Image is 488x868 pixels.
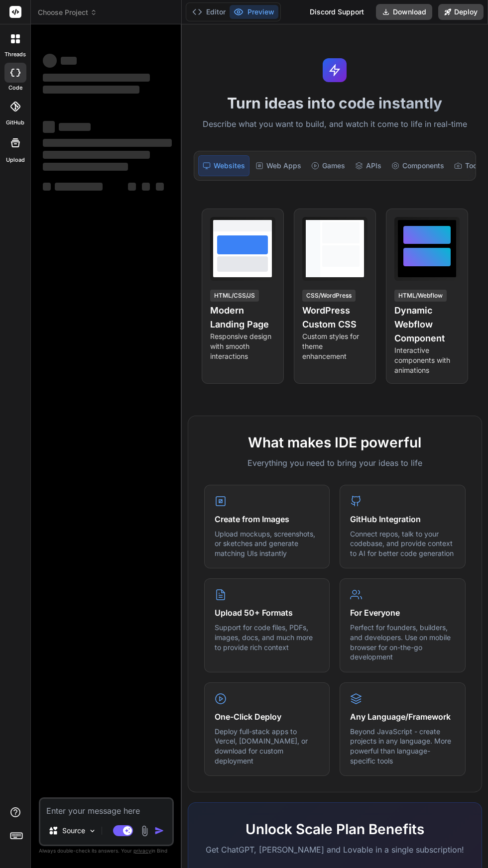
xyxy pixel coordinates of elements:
[251,155,305,176] div: Web Apps
[139,825,150,837] img: attachment
[43,139,172,147] span: ‌
[350,607,455,619] h4: For Everyone
[210,290,259,302] div: HTML/CSS/JS
[210,331,275,361] p: Responsive design with smooth interactions
[43,163,128,171] span: ‌
[394,304,460,345] h4: Dynamic Webflow Component
[43,183,51,191] span: ‌
[204,432,466,453] h2: What makes IDE powerful
[210,304,275,331] h4: Modern Landing Page
[4,50,26,59] label: threads
[188,94,482,112] h1: Turn ideas into code instantly
[43,121,55,133] span: ‌
[215,711,320,723] h4: One-Click Deploy
[88,827,97,835] img: Pick Models
[204,819,466,840] h2: Unlock Scale Plan Benefits
[198,155,249,176] div: Websites
[450,155,487,176] div: Tools
[215,607,320,619] h4: Upload 50+ Formats
[215,727,320,765] p: Deploy full-stack apps to Vercel, [DOMAIN_NAME], or download for custom deployment
[59,123,91,131] span: ‌
[350,623,455,661] p: Perfect for founders, builders, and developers. Use on mobile browser for on-the-go development
[376,4,432,20] button: Download
[215,623,320,652] p: Support for code files, PDFs, images, docs, and much more to provide rich context
[6,156,25,164] label: Upload
[302,290,356,302] div: CSS/WordPress
[62,826,85,836] p: Source
[43,151,150,159] span: ‌
[302,304,367,331] h4: WordPress Custom CSS
[350,513,455,525] h4: GitHub Integration
[350,529,455,558] p: Connect repos, talk to your codebase, and provide context to AI for better code generation
[307,155,349,176] div: Games
[204,457,466,469] p: Everything you need to bring your ideas to life
[61,57,77,65] span: ‌
[394,290,447,302] div: HTML/Webflow
[43,74,150,82] span: ‌
[43,86,139,94] span: ‌
[142,183,150,191] span: ‌
[215,513,320,525] h4: Create from Images
[188,118,482,131] p: Describe what you want to build, and watch it come to life in real-time
[43,54,57,68] span: ‌
[38,7,97,17] span: Choose Project
[302,331,367,361] p: Custom styles for theme enhancement
[351,155,385,176] div: APIs
[230,5,278,19] button: Preview
[156,183,164,191] span: ‌
[133,848,151,854] span: privacy
[8,84,22,92] label: code
[304,4,370,20] div: Discord Support
[350,711,455,723] h4: Any Language/Framework
[128,183,136,191] span: ‌
[215,529,320,558] p: Upload mockups, screenshots, or sketches and generate matching UIs instantly
[204,844,466,856] p: Get ChatGPT, [PERSON_NAME] and Lovable in a single subscription!
[39,846,174,856] p: Always double-check its answers. Your in Bind
[55,183,103,191] span: ‌
[394,345,460,375] p: Interactive components with animations
[154,826,164,836] img: icon
[6,118,24,127] label: GitHub
[350,727,455,765] p: Beyond JavaScript - create projects in any language. More powerful than language-specific tools
[188,5,230,19] button: Editor
[438,4,484,20] button: Deploy
[387,155,448,176] div: Components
